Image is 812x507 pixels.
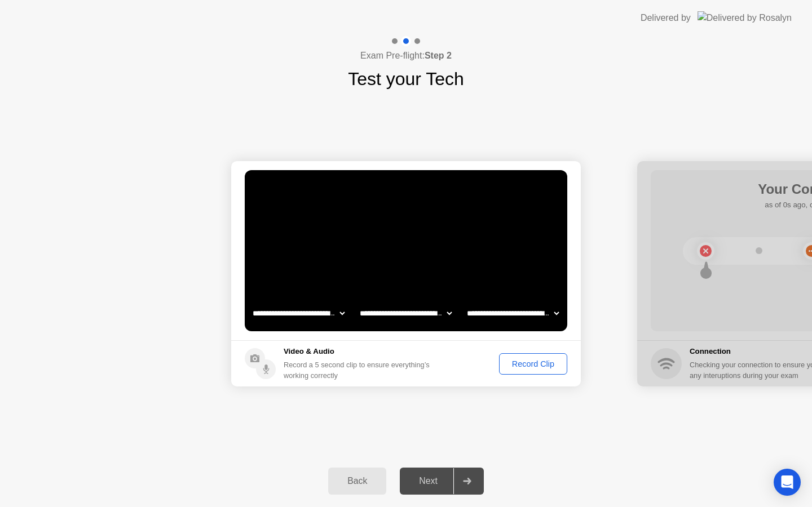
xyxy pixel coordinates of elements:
[332,476,383,486] div: Back
[358,302,454,324] select: Available speakers
[465,302,561,324] select: Available microphones
[250,302,347,324] select: Available cameras
[284,346,434,357] h5: Video & Audio
[774,469,801,496] div: Open Intercom Messenger
[425,51,452,60] b: Step 2
[403,476,453,486] div: Next
[503,359,563,368] div: Record Clip
[499,353,567,375] button: Record Clip
[348,65,464,92] h1: Test your Tech
[641,11,691,25] div: Delivered by
[698,11,792,24] img: Delivered by Rosalyn
[328,468,386,495] button: Back
[284,359,434,381] div: Record a 5 second clip to ensure everything’s working correctly
[360,49,452,63] h4: Exam Pre-flight:
[400,468,484,495] button: Next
